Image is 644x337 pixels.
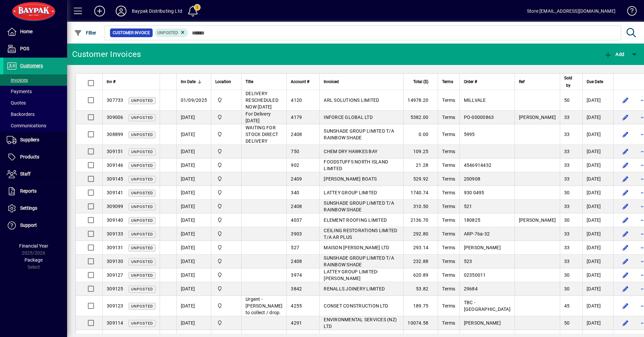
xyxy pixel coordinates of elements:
[131,321,153,326] span: Unposted
[442,78,453,85] span: Terms
[620,318,631,328] button: Edit
[442,231,455,237] span: Terms
[324,217,387,223] span: ELEMENT ROOFING LIMITED
[324,149,377,154] span: CHEM DRY HAWKES BAY
[7,100,26,106] span: Quotes
[582,296,613,316] td: [DATE]
[215,319,237,327] span: Baypak - Onekawa
[20,46,29,51] span: POS
[442,190,455,195] span: Terms
[131,150,153,154] span: Unposted
[582,282,613,296] td: [DATE]
[215,175,237,183] span: Baypak - Onekawa
[620,112,631,123] button: Edit
[564,149,570,154] span: 33
[215,244,237,251] span: Baypak - Onekawa
[464,162,492,168] span: 4546914432
[19,243,48,249] span: Financial Year
[72,27,98,39] button: Filter
[582,200,613,213] td: [DATE]
[324,269,378,281] span: LATTEY GROUP LIMITED-[PERSON_NAME]
[131,232,153,237] span: Unposted
[7,112,35,117] span: Backorders
[72,49,141,60] div: Customer Invoices
[564,217,570,223] span: 30
[602,48,626,60] button: Add
[3,217,67,234] a: Support
[324,228,397,240] span: CEILING RESTORATIONS LIMITED T/A AR PLUS
[464,245,501,250] span: [PERSON_NAME]
[564,303,570,309] span: 45
[403,158,438,172] td: 21.28
[131,205,153,209] span: Unposted
[215,78,231,85] span: Location
[519,78,525,85] span: Ref
[564,272,570,278] span: 30
[131,191,153,195] span: Unposted
[403,296,438,316] td: 189.75
[324,200,394,212] span: SUNSHADE GROUP LIMITED T/A RAINBOW SHADE
[131,218,153,223] span: Unposted
[620,215,631,225] button: Edit
[215,203,237,210] span: Baypak - Onekawa
[464,97,486,103] span: MILLVALE
[622,1,636,23] a: Knowledge Base
[403,90,438,111] td: 14978.20
[620,146,631,157] button: Edit
[324,176,377,182] span: [PERSON_NAME] BOATS
[564,74,578,89] div: Sold by
[442,115,455,120] span: Terms
[176,145,211,158] td: [DATE]
[215,216,237,224] span: Baypak - Onekawa
[131,287,153,291] span: Unposted
[107,272,123,278] span: 309127
[564,132,570,137] span: 33
[131,98,153,103] span: Unposted
[324,317,397,329] span: ENVIRONMENTAL SERVICES (NZ) LTD
[604,52,624,57] span: Add
[582,227,613,241] td: [DATE]
[464,204,472,209] span: 521
[291,320,302,326] span: 4291
[291,231,302,237] span: 3903
[176,186,211,200] td: [DATE]
[291,162,299,168] span: 902
[246,125,278,144] span: WAITING FOR STOCK DIRECT DELIVERY
[155,28,189,37] mat-chip: Customer Invoice Status: Unposted
[582,268,613,282] td: [DATE]
[403,200,438,213] td: 310.50
[464,231,490,237] span: ARP-76a-32
[176,111,211,124] td: [DATE]
[403,124,438,145] td: 0.00
[215,271,237,279] span: Baypak - Onekawa
[620,283,631,294] button: Edit
[131,177,153,182] span: Unposted
[176,158,211,172] td: [DATE]
[131,163,153,168] span: Unposted
[620,160,631,171] button: Edit
[403,213,438,227] td: 2136.70
[442,286,455,291] span: Terms
[246,78,282,85] div: Title
[107,176,123,182] span: 309145
[324,78,399,85] div: Invoiced
[215,148,237,155] span: Baypak - Onekawa
[131,273,153,278] span: Unposted
[620,95,631,106] button: Edit
[408,78,434,85] div: Total ($)
[246,78,253,85] span: Title
[620,174,631,184] button: Edit
[24,257,43,263] span: Package
[291,303,302,309] span: 4255
[107,132,123,137] span: 308899
[291,259,302,264] span: 2408
[464,78,477,85] span: Order #
[464,286,478,291] span: 29684
[620,270,631,280] button: Edit
[527,6,615,16] div: Store [EMAIL_ADDRESS][DOMAIN_NAME]
[176,227,211,241] td: [DATE]
[464,132,475,137] span: 5995
[215,131,237,138] span: Baypak - Onekawa
[324,115,373,120] span: INFORCE GLOBAL LTD
[215,302,237,310] span: Baypak - Onekawa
